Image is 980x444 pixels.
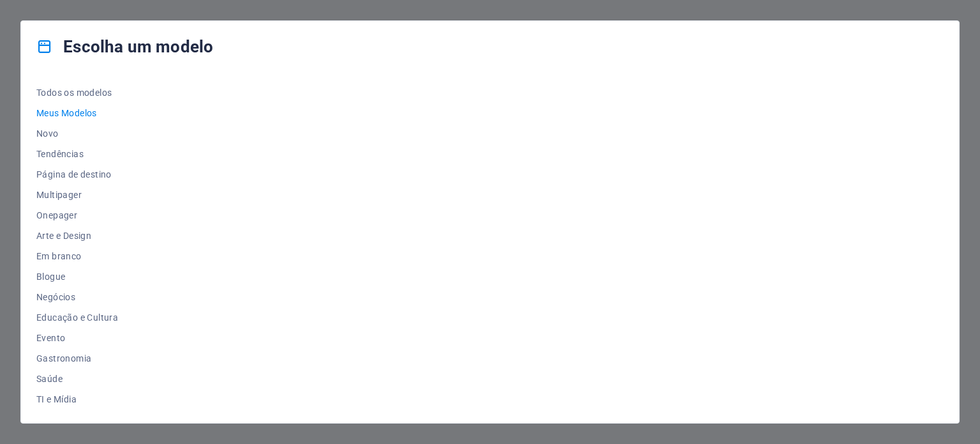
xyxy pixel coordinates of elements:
font: Em branco [36,251,82,261]
button: Em branco [36,246,123,266]
font: Novo [36,128,59,139]
font: Onepager [36,210,77,220]
button: Multipager [36,185,123,205]
font: Arte e Design [36,231,91,241]
font: Página de destino [36,169,112,180]
button: Meus Modelos [36,103,123,123]
button: Tendências [36,144,123,164]
font: Meus Modelos [36,108,97,118]
font: Escolha um modelo [63,37,213,56]
button: Onepager [36,205,123,226]
font: Blogue [36,272,65,282]
font: TI e Mídia [36,394,77,404]
font: Evento [36,333,65,343]
button: Blogue [36,266,123,287]
button: Novo [36,123,123,144]
font: Multipager [36,190,82,200]
button: Saúde [36,369,123,389]
button: Evento [36,328,123,348]
button: Gastronomia [36,348,123,369]
font: Tendências [36,149,84,159]
button: Educação e Cultura [36,307,123,328]
button: Arte e Design [36,226,123,246]
font: Gastronomia [36,353,91,364]
button: TI e Mídia [36,389,123,410]
font: Educação e Cultura [36,312,118,323]
font: Todos os modelos [36,88,112,98]
font: Negócios [36,292,75,302]
font: Saúde [36,374,63,384]
button: Todos os modelos [36,82,123,103]
button: Negócios [36,287,123,307]
button: Página de destino [36,164,123,185]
